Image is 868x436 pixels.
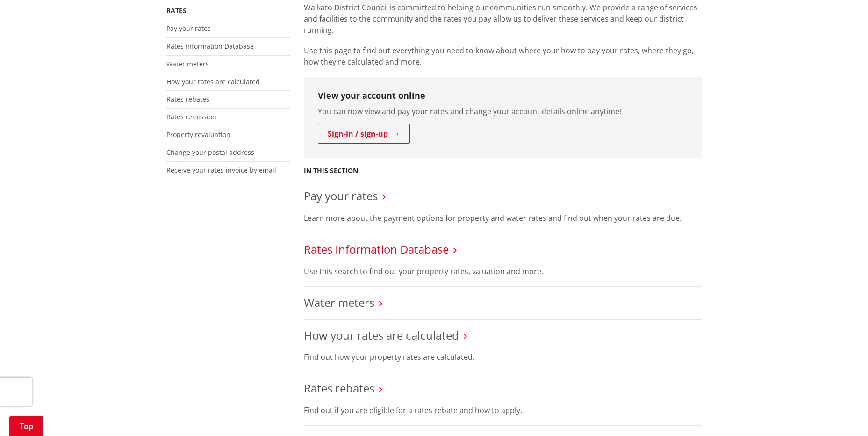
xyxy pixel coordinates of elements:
a: Change your postal address [166,148,254,157]
a: Pay your rates [166,24,211,33]
a: Top [9,416,43,436]
a: How your rates are calculated [166,77,260,86]
a: Receive your rates invoice by email [166,166,276,174]
p: Learn more about the payment options for property and water rates and find out when your rates ar... [304,212,702,224]
a: How your rates are calculated [304,327,459,343]
p: Find out if you are eligible for a rates rebate and how to apply. [304,405,702,416]
h3: View your account online [318,91,688,101]
a: Sign-in / sign-up [318,124,410,144]
p: Waikato District Council is committed to helping our communities run smoothly. We provide a range... [304,2,702,36]
a: Property revaluation [166,130,230,139]
p: You can now view and pay your rates and change your account details online anytime! [318,106,688,117]
a: Rates rebates [304,380,374,396]
a: Rates Information Database [304,241,449,257]
iframe: Messenger Launcher [825,397,859,430]
h5: In this section [304,167,358,175]
p: Use this search to find out your property rates, valuation and more. [304,266,702,277]
a: Rates rebates [166,94,209,103]
a: Rates Information Database [166,42,254,51]
a: Pay your rates [304,188,378,203]
a: Water meters [166,59,209,68]
a: Rates remission [166,112,216,121]
p: Find out how your property rates are calculated. [304,351,702,363]
p: Use this page to find out everything you need to know about where your how to pay your rates, whe... [304,45,702,67]
a: Rates [166,6,187,15]
a: Water meters [304,295,374,310]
